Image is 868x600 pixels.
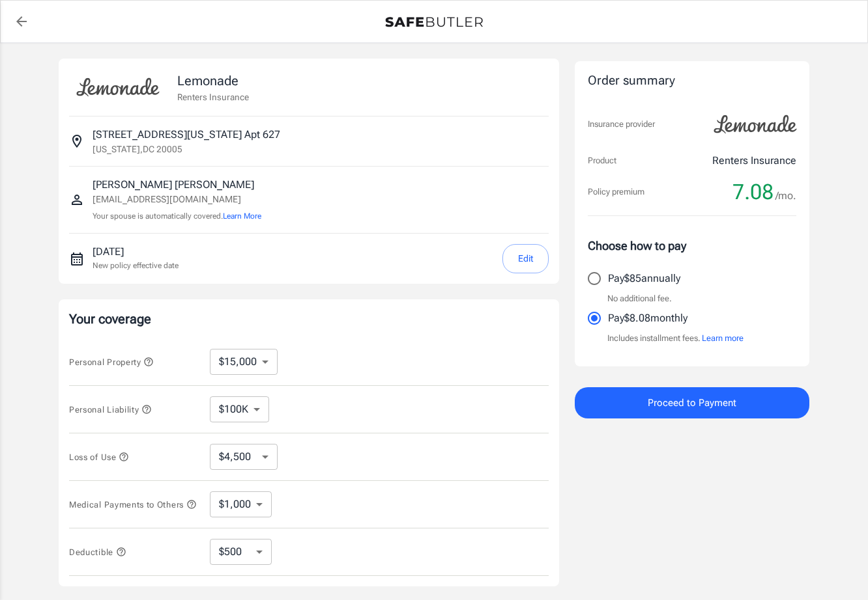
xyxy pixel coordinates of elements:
[608,271,680,286] p: Pay $85 annually
[588,154,616,167] p: Product
[588,118,655,131] p: Insurance provider
[385,17,483,27] img: Back to quotes
[69,497,197,512] button: Medical Payments to Others
[93,193,261,206] p: [EMAIL_ADDRESS][DOMAIN_NAME]
[588,237,796,254] p: Choose how to pay
[732,179,774,205] span: 7.08
[93,244,179,260] p: [DATE]
[69,133,85,149] svg: Insured address
[608,310,687,326] p: Pay $8.08 monthly
[69,500,197,510] span: Medical Payments to Others
[69,405,152,415] span: Personal Liability
[223,210,261,222] button: Learn More
[69,251,85,267] svg: New policy start date
[93,127,280,143] p: [STREET_ADDRESS][US_STATE] Apt 627
[69,69,167,105] img: Lemonade
[575,387,809,418] button: Proceed to Payment
[69,547,126,557] span: Deductible
[648,394,736,411] span: Proceed to Payment
[69,192,85,208] svg: Insured person
[69,449,129,465] button: Loss of Use
[177,71,249,90] p: Lemonade
[93,210,261,223] p: Your spouse is automatically covered.
[177,90,249,103] p: Renters Insurance
[775,187,796,205] span: /mo.
[93,177,261,193] p: [PERSON_NAME] [PERSON_NAME]
[69,354,154,370] button: Personal Property
[8,8,35,34] a: back to quotes
[702,332,744,345] button: Learn more
[712,153,796,169] p: Renters Insurance
[69,357,154,367] span: Personal Property
[69,310,549,328] p: Your coverage
[588,72,796,90] div: Order summary
[93,260,179,271] p: New policy effective date
[69,544,126,560] button: Deductible
[607,292,672,305] p: No additional fee.
[69,452,129,462] span: Loss of Use
[588,185,644,198] p: Policy premium
[706,106,804,143] img: Lemonade
[93,143,182,156] p: [US_STATE] , DC 20005
[607,332,744,345] p: Includes installment fees.
[69,402,152,417] button: Personal Liability
[502,244,549,273] button: Edit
